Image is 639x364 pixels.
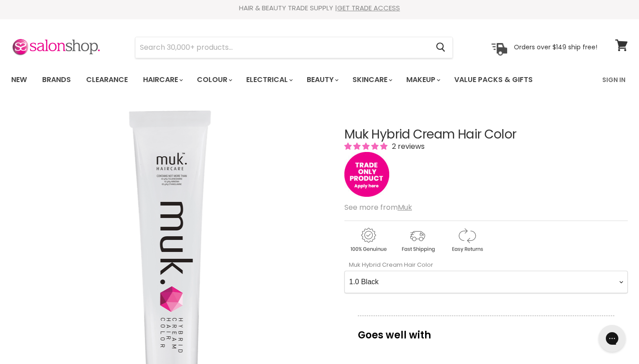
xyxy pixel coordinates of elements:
[344,202,412,212] span: See more from
[344,152,389,197] img: tradeonly_small.jpg
[594,322,630,355] iframe: Gorgias live chat messenger
[344,141,389,152] span: 5.00 stars
[239,70,298,89] a: Electrical
[358,316,615,345] p: Goes well with
[597,70,631,89] a: Sign In
[346,70,398,89] a: Skincare
[448,70,539,89] a: Value Packs & Gifts
[136,70,188,89] a: Haircare
[344,128,628,142] h1: Muk Hybrid Cream Hair Color
[344,226,392,254] img: genuine.gif
[394,226,441,254] img: shipping.gif
[398,202,412,212] a: Muk
[190,70,238,89] a: Colour
[429,37,452,58] button: Search
[337,3,400,13] a: GET TRADE ACCESS
[300,70,344,89] a: Beauty
[35,70,78,89] a: Brands
[443,226,491,254] img: returns.gif
[400,70,446,89] a: Makeup
[135,37,453,58] form: Product
[344,260,433,269] label: Muk Hybrid Cream Hair Color
[79,70,135,89] a: Clearance
[4,70,34,89] a: New
[514,43,597,51] p: Orders over $149 ship free!
[135,37,429,58] input: Search
[4,67,568,93] ul: Main menu
[389,141,425,152] span: 2 reviews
